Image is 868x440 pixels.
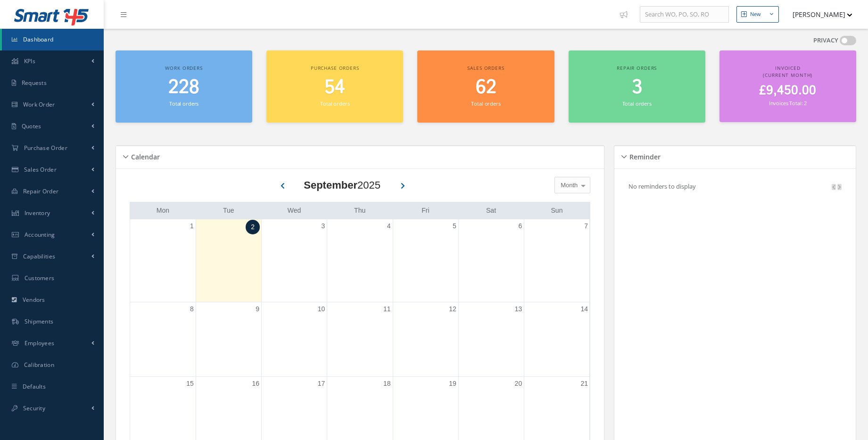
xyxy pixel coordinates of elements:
td: September 14, 2025 [524,302,590,377]
td: September 9, 2025 [196,302,261,377]
a: Wednesday [286,205,303,216]
label: PRIVACY [813,36,838,45]
span: Requests [22,79,47,87]
td: September 3, 2025 [262,219,327,302]
a: September 10, 2025 [316,302,327,316]
span: Employees [25,339,55,347]
td: September 13, 2025 [458,302,524,377]
a: Monday [155,205,171,216]
a: September 11, 2025 [381,302,393,316]
a: September 17, 2025 [316,377,327,390]
a: Purchase orders 54 Total orders [266,50,403,123]
small: Total orders [320,100,349,107]
a: September 1, 2025 [188,219,196,233]
span: Calibration [24,361,54,369]
a: September 6, 2025 [516,219,524,233]
button: [PERSON_NAME] [784,5,852,24]
a: Invoiced (Current Month) £9,450.00 Invoices Total: 2 [719,50,856,122]
span: Capabilities [23,252,56,260]
td: September 2, 2025 [196,219,261,302]
span: Vendors [23,296,45,304]
td: September 10, 2025 [262,302,327,377]
p: No reminders to display [628,182,696,191]
a: September 13, 2025 [513,302,524,316]
a: Sales orders 62 Total orders [417,50,554,123]
h5: Reminder [627,150,661,161]
span: Repair orders [617,65,657,71]
span: 62 [476,74,496,101]
a: September 8, 2025 [188,302,196,316]
span: Shipments [25,317,54,325]
a: September 21, 2025 [579,377,590,390]
b: September [304,179,357,191]
input: Search WO, PO, SO, RO [640,6,729,23]
td: September 7, 2025 [524,219,590,302]
a: Thursday [352,205,367,216]
span: Sales orders [467,65,504,71]
a: September 5, 2025 [451,219,458,233]
span: Purchase orders [311,65,359,71]
small: Invoices Total: 2 [769,100,807,107]
a: Friday [420,205,431,216]
span: Sales Order [24,166,57,174]
small: Total orders [471,100,500,107]
span: Customers [25,274,55,282]
td: September 4, 2025 [327,219,393,302]
td: September 5, 2025 [393,219,458,302]
span: Quotes [22,122,41,130]
span: Month [558,181,578,190]
span: (Current Month) [763,72,812,78]
a: September 9, 2025 [254,302,261,316]
a: September 7, 2025 [582,219,590,233]
a: September 14, 2025 [579,302,590,316]
div: 2025 [304,177,380,193]
span: £9,450.00 [759,82,816,100]
span: KPIs [24,57,35,65]
span: Work Order [23,100,55,108]
a: Work orders 228 Total orders [116,50,252,123]
h5: Calendar [128,150,160,161]
span: 228 [168,74,199,101]
td: September 12, 2025 [393,302,458,377]
a: Saturday [484,205,498,216]
a: September 3, 2025 [320,219,327,233]
span: Accounting [25,231,55,239]
span: Invoiced [775,65,801,71]
span: Security [23,404,45,412]
a: Sunday [549,205,565,216]
a: September 18, 2025 [381,377,393,390]
a: September 4, 2025 [385,219,393,233]
span: 54 [324,74,345,101]
span: Work orders [165,65,202,71]
a: September 16, 2025 [250,377,261,390]
td: September 1, 2025 [130,219,196,302]
td: September 6, 2025 [458,219,524,302]
td: September 11, 2025 [327,302,393,377]
span: Inventory [25,209,50,217]
a: September 19, 2025 [447,377,458,390]
small: Total orders [169,100,198,107]
a: September 15, 2025 [184,377,196,390]
span: Repair Order [23,187,59,195]
span: Dashboard [23,35,54,43]
small: Total orders [622,100,652,107]
div: New [750,10,761,18]
button: New [736,6,779,23]
span: Purchase Order [24,144,67,152]
span: Defaults [23,382,46,390]
a: Tuesday [221,205,236,216]
td: September 8, 2025 [130,302,196,377]
span: 3 [632,74,642,101]
a: September 20, 2025 [513,377,524,390]
a: Dashboard [2,29,104,50]
a: September 12, 2025 [447,302,458,316]
a: Repair orders 3 Total orders [569,50,705,123]
a: September 2, 2025 [246,220,260,234]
